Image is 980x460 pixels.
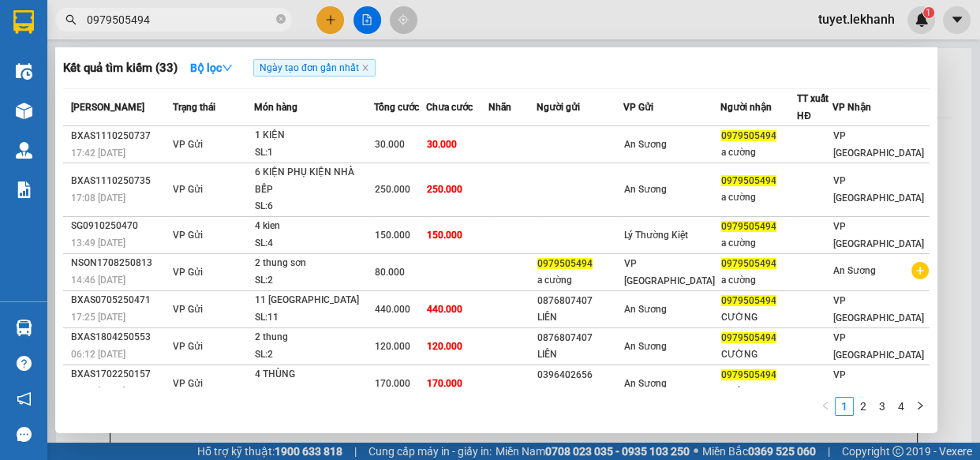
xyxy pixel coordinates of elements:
div: BXAS0705250471 [71,292,168,309]
span: 170.000 [427,378,462,389]
span: plus-circle [911,262,929,279]
span: left [821,401,830,410]
div: 1 KIỆN [255,127,373,144]
div: CƯỜNG [721,309,796,326]
span: close-circle [276,14,286,24]
span: VP [GEOGRAPHIC_DATA] [833,130,924,159]
span: VP Gửi [173,230,203,241]
span: 30.000 [427,139,457,150]
input: Tìm tên, số ĐT hoặc mã đơn [87,11,273,28]
span: VP Gửi [173,267,203,278]
a: 4 [892,398,910,415]
span: Chưa cước [426,102,473,113]
span: 0979505494 [721,258,776,269]
span: VP Gửi [173,139,203,150]
div: SL: 2 [255,346,373,364]
li: 1 [835,397,854,416]
button: left [816,397,835,416]
div: nhung [13,32,140,51]
span: 17:25 [DATE] [71,312,125,323]
h3: Kết quả tìm kiếm ( 33 ) [63,60,178,77]
span: VP Gửi [623,102,653,113]
span: VP [GEOGRAPHIC_DATA] [833,221,924,249]
div: NSON1708250813 [71,255,168,271]
div: BXAS1110250737 [71,128,168,144]
span: 0979505494 [721,369,776,380]
span: TT xuất HĐ [797,93,829,122]
div: a cường [721,189,796,206]
a: 3 [873,398,891,415]
img: warehouse-icon [16,103,32,119]
span: 170.000 [375,378,410,389]
span: 80.000 [375,267,405,278]
span: 18:51 [DATE] [71,386,125,397]
span: An Sương [624,184,667,195]
span: 30.000 [375,139,405,150]
span: An Sương [624,304,667,315]
span: right [915,401,925,410]
div: 4 kien [255,218,373,235]
li: 4 [892,397,911,416]
span: search [65,14,77,25]
span: [PERSON_NAME] [71,102,144,113]
div: 11 [GEOGRAPHIC_DATA] [255,292,373,309]
div: 6 KIỆN PHỤ KIỆN NHÀ BẾP [255,164,373,198]
span: Tổng cước [374,102,419,113]
span: An Sương [833,265,876,276]
span: Món hàng [254,102,297,113]
div: SL: 11 [255,309,373,327]
span: 0979505494 [721,175,776,186]
div: 30.000 [12,102,142,121]
span: Lý Thường Kiệt [624,230,688,241]
strong: Bộ lọc [190,62,233,74]
span: notification [17,391,32,406]
span: question-circle [17,356,32,371]
img: warehouse-icon [16,320,32,336]
div: a cường [721,235,796,252]
span: message [17,427,32,442]
span: Trạng thái [173,102,215,113]
span: VP Gửi [173,184,203,195]
a: 1 [836,398,853,415]
div: BXAS1804250553 [71,329,168,346]
div: LIÊN [537,309,623,326]
div: 0396402656 [537,367,623,383]
div: SL: 4 [255,235,373,252]
img: warehouse-icon [16,142,32,159]
div: 0902851552 [13,51,140,73]
span: 14:46 [DATE] [71,275,125,286]
span: 0979505494 [721,221,776,232]
button: Bộ lọcdown [178,55,245,80]
li: Previous Page [816,397,835,416]
div: BXAS1702250157 [71,366,168,383]
span: VP [GEOGRAPHIC_DATA] [833,175,924,204]
div: CƯỜNG [721,346,796,363]
span: VP Gửi [173,304,203,315]
img: warehouse-icon [16,63,32,80]
img: logo-vxr [13,10,34,34]
span: 150.000 [427,230,462,241]
span: Gửi: [13,15,38,32]
span: close-circle [276,13,286,28]
span: 120.000 [375,341,410,352]
span: VP [GEOGRAPHIC_DATA] [624,258,715,286]
span: close [361,64,369,72]
span: Ngày tạo đơn gần nhất [253,59,376,77]
span: Nhận: [151,15,189,32]
span: 250.000 [427,184,462,195]
div: 0965294268 [151,70,311,92]
span: CR : [12,103,36,120]
span: 06:12 [DATE] [71,349,125,360]
span: VP Nhận [832,102,871,113]
div: VP [GEOGRAPHIC_DATA] [151,13,311,51]
div: hiệp [151,51,311,70]
div: CƯỜNG [721,383,796,400]
div: SL: 4 [255,383,373,401]
div: LIÊN [537,346,623,363]
div: SL: 1 [255,144,373,162]
span: 13:49 [DATE] [71,237,125,249]
span: 0979505494 [537,258,593,269]
div: a cường [537,272,623,289]
span: VP [GEOGRAPHIC_DATA] [833,369,924,398]
span: 120.000 [427,341,462,352]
